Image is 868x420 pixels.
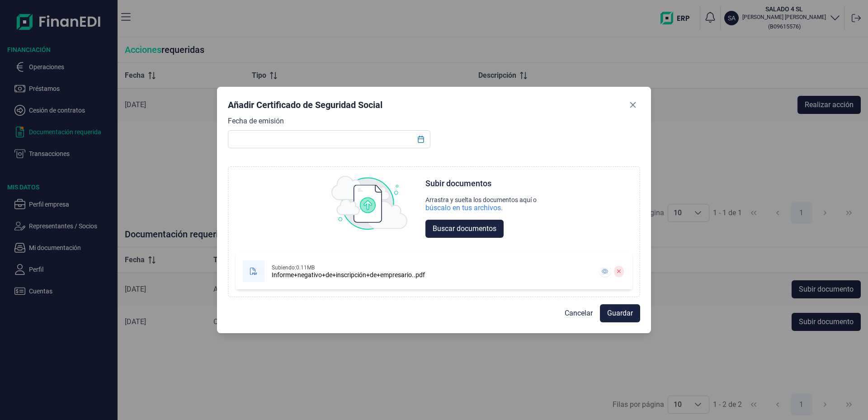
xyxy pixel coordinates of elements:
span: Cancelar [565,308,593,319]
span: Guardar [607,308,633,319]
button: Buscar documentos [425,220,504,238]
button: Cancelar [557,304,600,322]
div: Subir documentos [425,178,491,189]
button: Close [626,98,640,112]
div: Arrastra y suelta los documentos aquí o [425,196,537,203]
div: búscalo en tus archivos. [425,203,537,212]
button: Choose Date [412,131,429,147]
span: Buscar documentos [433,223,496,234]
div: Subiendo: 0.11MB [272,264,425,271]
img: upload img [331,176,407,230]
button: Guardar [600,304,640,322]
div: Informe+negativo+de+inscripción+de+empresario..pdf [272,271,425,278]
label: Fecha de emisión [228,116,284,127]
div: búscalo en tus archivos. [425,203,503,212]
div: Añadir Certificado de Seguridad Social [228,99,382,111]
